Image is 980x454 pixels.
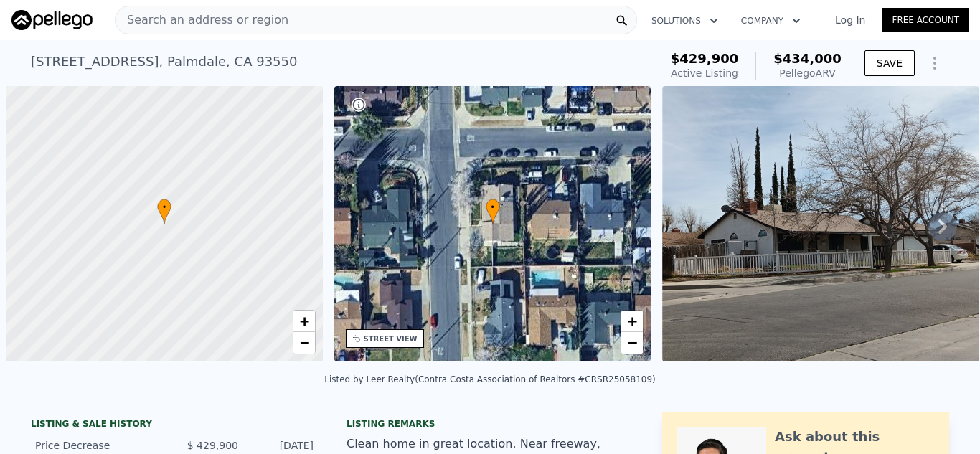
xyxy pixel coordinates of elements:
button: SAVE [864,50,915,76]
span: • [486,201,500,214]
a: Zoom out [293,332,315,354]
span: $ 429,900 [187,440,238,451]
span: $434,000 [773,51,842,66]
span: + [299,312,308,330]
button: Solutions [640,8,730,34]
button: Show Options [920,49,949,77]
img: Pellego [11,10,93,30]
div: [DATE] [250,438,314,453]
div: LISTING & SALE HISTORY [31,418,318,432]
span: − [628,334,637,351]
a: Log In [818,13,882,27]
span: Active Listing [671,67,738,79]
img: Sale: 166675415 Parcel: 53100228 [662,86,979,361]
div: Listing remarks [347,418,633,430]
div: [STREET_ADDRESS] , Palmdale , CA 93550 [31,52,297,72]
a: Free Account [882,8,969,32]
span: Search an address or region [116,11,288,29]
div: Listed by Leer Realty (Contra Costa Association of Realtors #CRSR25058109) [324,374,656,384]
div: Price Decrease [35,438,163,453]
a: Zoom out [621,332,643,354]
a: Zoom in [621,311,643,332]
a: Zoom in [293,311,315,332]
div: • [157,199,171,224]
span: − [299,334,308,351]
span: $429,900 [671,51,739,66]
div: STREET VIEW [364,334,418,344]
span: + [628,312,637,330]
span: • [157,201,171,214]
div: • [486,199,500,224]
button: Company [730,8,812,34]
div: Pellego ARV [773,66,842,80]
